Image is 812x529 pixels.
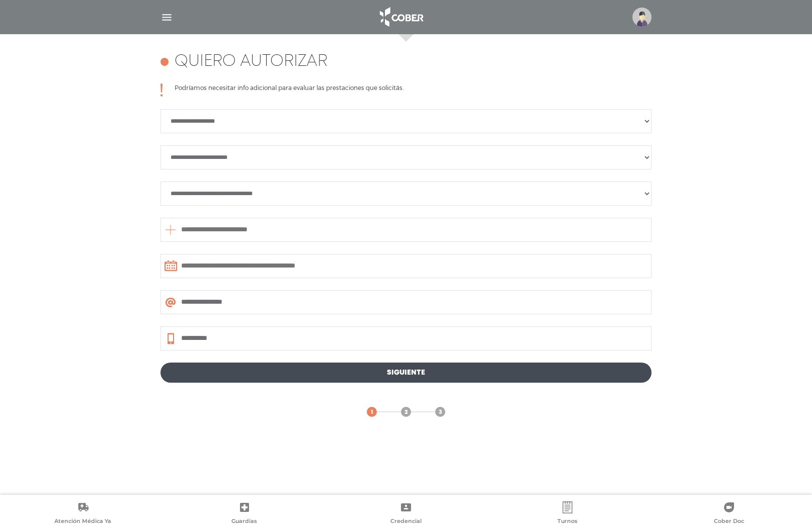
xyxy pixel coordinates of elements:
span: Credencial [390,517,422,526]
span: 1 [371,408,373,417]
span: Turnos [557,517,578,526]
a: Turnos [487,501,648,527]
img: logo_cober_home-white.png [374,5,427,29]
span: Atención Médica Ya [54,517,111,526]
img: profile-placeholder.svg [632,8,652,27]
a: 3 [435,407,445,417]
a: Cober Doc [648,501,810,527]
a: 1 [367,407,377,417]
span: 2 [404,408,408,417]
a: Siguiente [160,363,652,383]
a: Credencial [325,501,486,527]
h4: Quiero autorizar [175,52,328,71]
a: Atención Médica Ya [2,501,164,527]
a: Guardias [164,501,325,527]
p: Podríamos necesitar info adicional para evaluar las prestaciones que solicitás. [175,83,403,97]
span: Guardias [231,517,257,526]
img: Cober_menu-lines-white.svg [160,11,173,24]
span: Cober Doc [714,517,744,526]
span: 3 [439,408,442,417]
a: 2 [401,407,411,417]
